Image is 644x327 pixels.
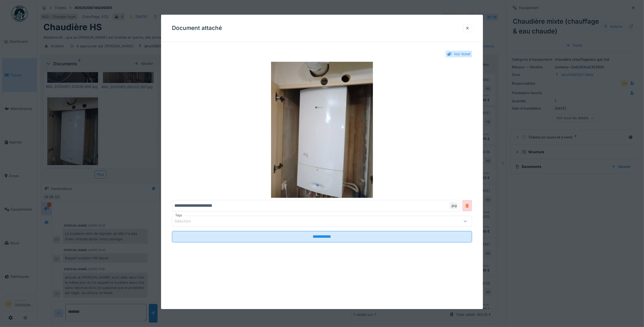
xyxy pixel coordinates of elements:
[172,62,472,198] img: eb8cd7c6-2e76-4fa0-a4b6-aa514bc0e873-IMG_20250811_100641_615.jpg
[172,25,222,32] h3: Document attaché
[450,202,458,209] div: .jpg
[454,51,470,57] div: Voir ticket
[174,218,199,224] div: Sélection
[174,213,183,218] label: Tags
